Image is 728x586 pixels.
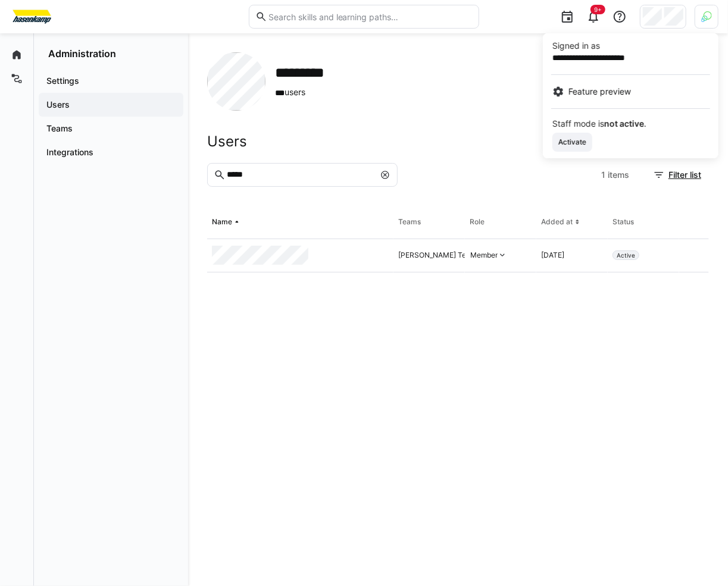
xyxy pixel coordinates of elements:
[552,40,709,52] p: Signed in as
[552,133,592,152] button: Activate
[604,118,644,129] strong: not active
[557,137,588,147] span: Activate
[552,120,709,128] div: Staff mode is .
[568,86,631,98] span: Feature preview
